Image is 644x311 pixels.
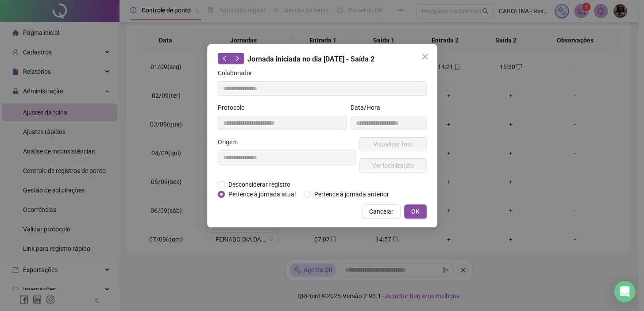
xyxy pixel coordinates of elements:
span: right [234,55,240,61]
span: Cancelar [369,207,393,216]
button: Visualizar foto [359,137,427,151]
div: Jornada iniciada no dia [DATE] - Saída 2 [218,53,427,65]
button: Close [418,50,432,64]
div: Open Intercom Messenger [614,281,635,302]
span: close [421,53,428,60]
button: Ver localização [359,158,427,173]
button: left [218,53,231,64]
button: right [231,53,244,64]
span: left [221,55,228,61]
label: Data/Hora [351,103,386,112]
label: Origem [218,137,243,147]
span: OK [411,207,420,216]
label: Protocolo [218,103,251,112]
button: Cancelar [362,204,401,219]
button: OK [404,204,427,219]
span: Pertence à jornada anterior [311,189,393,199]
span: Pertence à jornada atual [225,189,299,199]
span: Desconsiderar registro [225,180,294,189]
label: Colaborador [218,68,258,78]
